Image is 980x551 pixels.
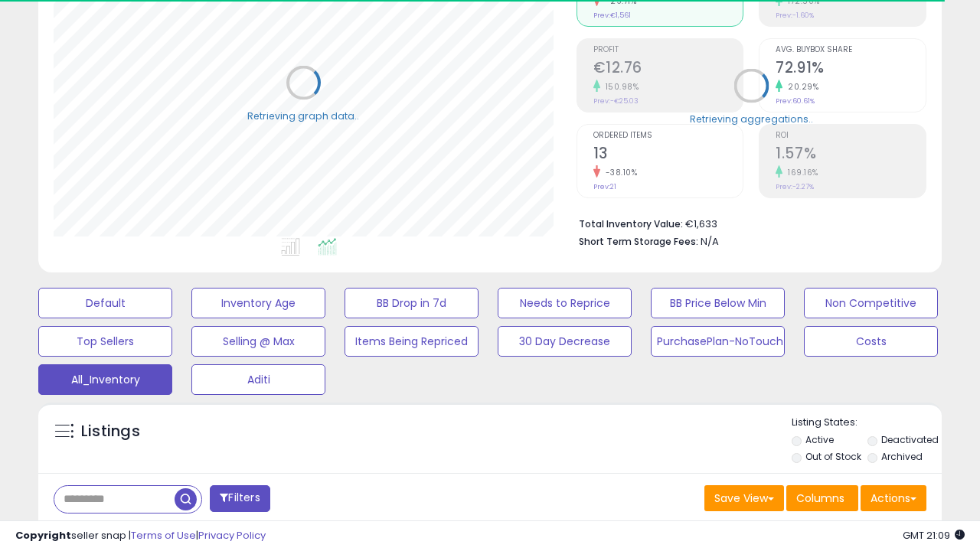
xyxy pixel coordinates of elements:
[15,528,71,543] strong: Copyright
[131,528,196,543] a: Terms of Use
[861,485,926,511] button: Actions
[651,326,785,357] button: PurchasePlan-NoTouch
[38,288,172,318] button: Default
[690,112,813,126] div: Retrieving aggregations..
[881,450,923,463] label: Archived
[805,450,861,463] label: Out of Stock
[792,416,942,430] p: Listing States:
[191,288,325,318] button: Inventory Age
[191,326,325,357] button: Selling @ Max
[345,288,479,318] button: BB Drop in 7d
[704,485,784,511] button: Save View
[786,485,858,511] button: Columns
[198,528,266,543] a: Privacy Policy
[651,288,785,318] button: BB Price Below Min
[38,326,172,357] button: Top Sellers
[796,491,844,506] span: Columns
[345,326,479,357] button: Items Being Repriced
[804,326,938,357] button: Costs
[38,364,172,395] button: All_Inventory
[881,433,939,446] label: Deactivated
[191,364,325,395] button: Aditi
[805,433,834,446] label: Active
[498,326,632,357] button: 30 Day Decrease
[15,529,266,543] div: seller snap | |
[81,421,140,442] h5: Listings
[804,288,938,318] button: Non Competitive
[247,109,359,122] div: Retrieving graph data..
[210,485,269,512] button: Filters
[903,528,965,543] span: 2025-09-7 21:09 GMT
[498,288,632,318] button: Needs to Reprice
